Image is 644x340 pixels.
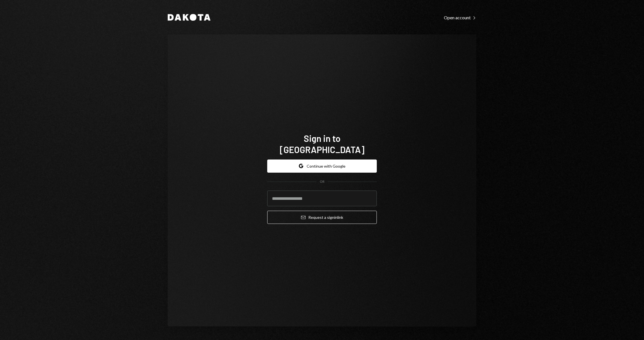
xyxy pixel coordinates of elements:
a: Open account [444,14,476,20]
button: Continue with Google [267,160,377,173]
button: Request a signinlink [267,211,377,224]
div: OR [320,179,325,184]
div: Open account [444,15,476,20]
h1: Sign in to [GEOGRAPHIC_DATA] [267,133,377,155]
